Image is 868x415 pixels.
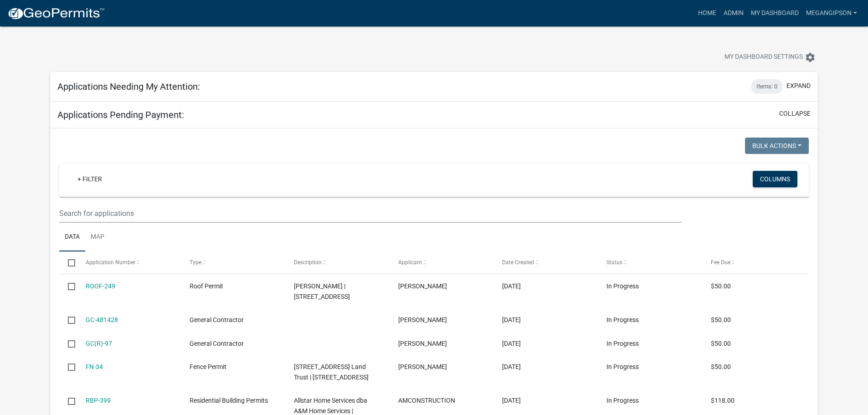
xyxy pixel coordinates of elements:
[398,363,447,370] span: Autumn schaeffner
[711,340,731,347] span: $50.00
[190,397,268,404] span: Residential Building Permits
[786,81,811,91] button: expand
[86,316,118,323] a: GC-481428
[747,5,802,22] a: My Dashboard
[294,282,350,300] span: Carolyn Rand | 3915 WEST RIVER ROAD
[711,282,731,290] span: $50.00
[502,282,521,290] span: 09/21/2025
[711,363,731,370] span: $50.00
[285,251,390,273] datatable-header-cell: Description
[57,109,184,120] h5: Applications Pending Payment:
[745,138,809,154] button: Bulk Actions
[86,363,103,370] a: FN-34
[502,316,521,323] span: 09/20/2025
[59,223,85,252] a: Data
[751,79,783,94] div: Items: 0
[398,316,447,323] span: Dustin Echard
[711,259,730,266] span: Fee Due
[493,251,598,273] datatable-header-cell: Date Created
[502,363,521,370] span: 08/26/2025
[502,397,521,404] span: 03/17/2025
[802,5,861,22] a: megangipson
[70,171,109,187] a: + Filter
[86,397,111,404] a: RBP-399
[190,316,244,323] span: General Contractor
[720,5,747,22] a: Admin
[190,282,223,290] span: Roof Permit
[190,259,201,266] span: Type
[702,251,806,273] datatable-header-cell: Fee Due
[190,363,226,370] span: Fence Permit
[606,316,639,323] span: In Progress
[77,251,181,273] datatable-header-cell: Application Number
[711,397,734,404] span: $118.00
[606,259,622,266] span: Status
[398,340,447,347] span: Jean C Varga
[294,363,369,381] span: 2246 West State Road 18 Land Trust | 2246 W STATE ROAD 18
[86,282,115,290] a: ROOF-249
[59,204,681,223] input: Search for applications
[606,363,639,370] span: In Progress
[181,251,285,273] datatable-header-cell: Type
[606,282,639,290] span: In Progress
[724,52,803,63] span: My Dashboard Settings
[694,5,720,22] a: Home
[86,340,112,347] a: GC(R)-97
[717,48,823,66] button: My Dashboard Settingssettings
[779,109,811,118] button: collapse
[502,340,521,347] span: 09/12/2025
[398,259,422,266] span: Applicant
[86,259,135,266] span: Application Number
[805,52,816,63] i: settings
[606,397,639,404] span: In Progress
[711,316,731,323] span: $50.00
[598,251,702,273] datatable-header-cell: Status
[294,259,322,266] span: Description
[390,251,494,273] datatable-header-cell: Applicant
[85,223,110,252] a: Map
[398,397,455,404] span: AMCONSTRUCTION
[59,251,77,273] datatable-header-cell: Select
[57,81,200,92] h5: Applications Needing My Attention:
[753,171,797,187] button: Columns
[606,340,639,347] span: In Progress
[190,340,244,347] span: General Contractor
[398,282,447,290] span: Glen wagler
[502,259,534,266] span: Date Created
